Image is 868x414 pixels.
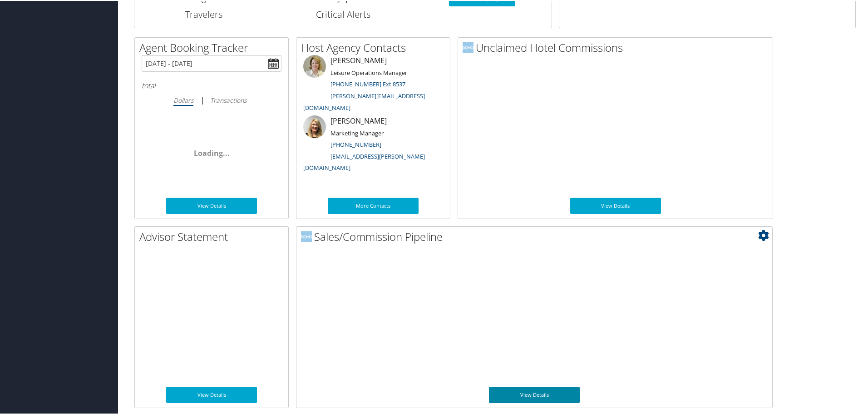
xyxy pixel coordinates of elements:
[280,7,405,20] h3: Critical Alerts
[303,151,425,171] a: [EMAIL_ADDRESS][PERSON_NAME][DOMAIN_NAME]
[330,68,407,76] small: Leisure Operations Manager
[330,140,381,148] a: [PHONE_NUMBER]
[139,228,288,244] h2: Advisor Statement
[330,79,405,87] a: [PHONE_NUMBER] Ext 8537
[142,94,281,105] div: |
[299,115,448,175] li: [PERSON_NAME]
[328,197,419,213] a: More Contacts
[463,39,773,55] h2: Unclaimed Hotel Commissions
[570,197,661,213] a: View Details
[301,230,312,241] img: domo-logo.png
[141,7,266,20] h3: Travelers
[303,91,425,111] a: [PERSON_NAME][EMAIL_ADDRESS][DOMAIN_NAME]
[210,95,247,104] i: Transactions
[173,95,193,104] i: Dollars
[142,80,281,90] h6: total
[301,39,450,55] h2: Host Agency Contacts
[330,128,384,136] small: Marketing Manager
[299,54,448,115] li: [PERSON_NAME]
[489,386,580,402] a: View Details
[194,147,230,157] span: Loading...
[301,228,772,244] h2: Sales/Commission Pipeline
[463,41,473,52] img: domo-logo.png
[139,39,288,55] h2: Agent Booking Tracker
[166,386,257,402] a: View Details
[303,54,326,77] img: meredith-price.jpg
[303,115,326,137] img: ali-moffitt.jpg
[166,197,257,213] a: View Details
